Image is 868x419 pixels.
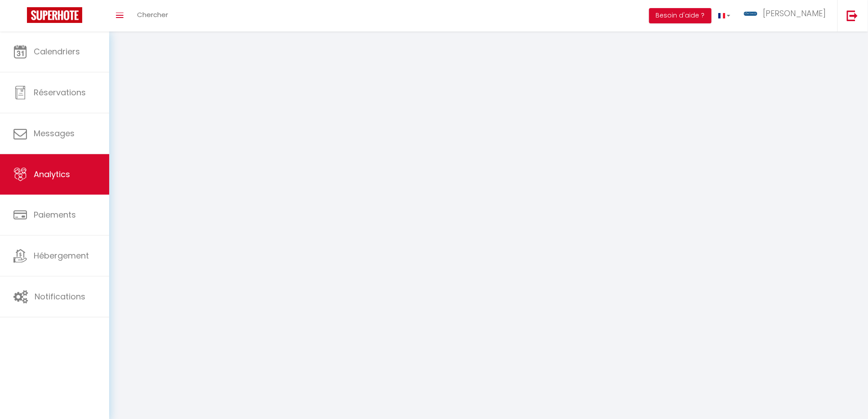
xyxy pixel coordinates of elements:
[34,250,89,261] span: Hébergement
[7,4,34,31] button: Ouvrir le widget de chat LiveChat
[649,8,712,23] button: Besoin d'aide ?
[34,128,75,139] span: Messages
[35,291,85,302] span: Notifications
[847,10,858,21] img: logout
[744,12,757,16] img: ...
[34,169,70,180] span: Analytics
[34,46,80,57] span: Calendriers
[27,7,82,23] img: Super Booking
[34,209,76,220] span: Paiements
[34,87,86,98] span: Réservations
[137,10,168,19] span: Chercher
[763,8,826,19] span: [PERSON_NAME]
